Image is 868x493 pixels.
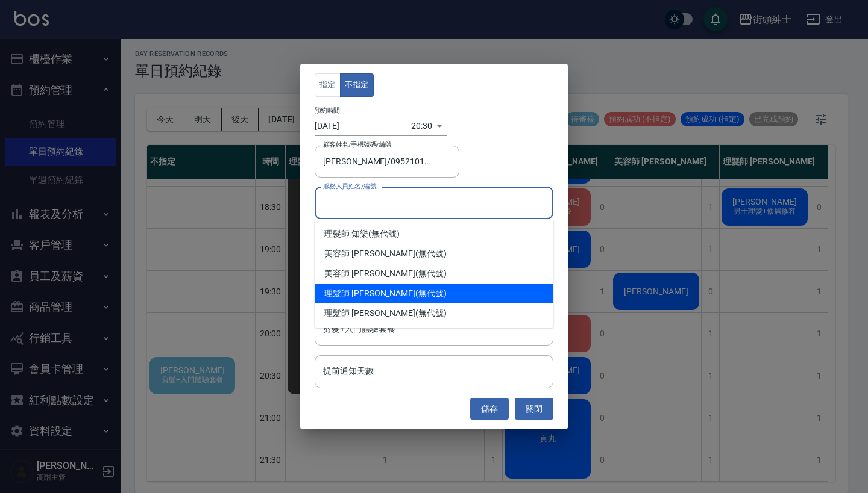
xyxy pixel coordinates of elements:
label: 顧客姓名/手機號碼/編號 [323,140,392,149]
button: 儲存 [470,398,509,420]
div: (無代號) [315,303,553,323]
span: 美容師 [PERSON_NAME] [324,247,415,260]
span: 美容師 [PERSON_NAME] [324,267,415,280]
button: 指定 [315,73,341,97]
div: (無代號) [315,224,553,244]
input: Choose date, selected date is 2025-09-25 [315,116,411,136]
span: 理髮師 知樂 [324,228,368,240]
div: 20:30 [411,116,432,136]
span: 理髮師 [PERSON_NAME] [324,287,415,300]
div: (無代號) [315,264,553,284]
label: 預約時間 [315,105,340,114]
div: (無代號) [315,284,553,303]
button: 關閉 [515,398,553,420]
label: 服務人員姓名/編號 [323,182,376,191]
div: (無代號) [315,244,553,264]
button: 不指定 [340,73,374,97]
span: 理髮師 [PERSON_NAME] [324,307,415,320]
